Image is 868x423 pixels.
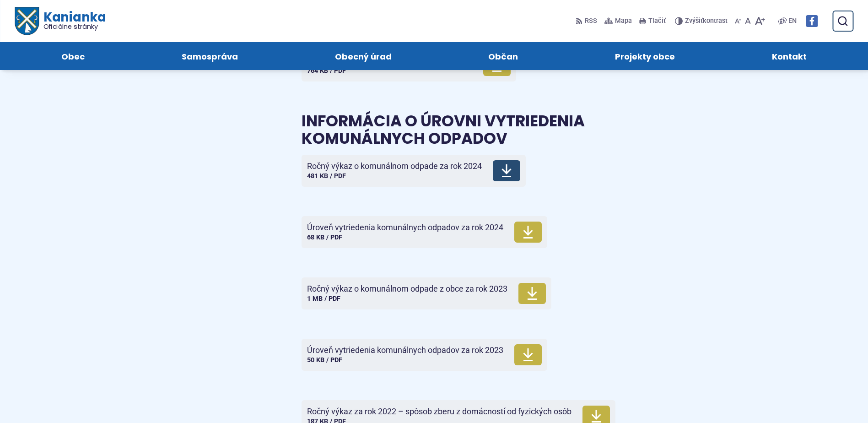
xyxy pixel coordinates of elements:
a: Samospráva [142,42,277,70]
a: Ročný výkaz o komunálnom odpade za rok 2024481 KB / PDF [302,155,526,187]
a: Obecný úrad [296,42,431,70]
span: Kanianka [38,11,105,30]
span: Tlačiť [648,17,666,25]
span: Občan [488,42,518,70]
a: Ročný výkaz o komunálnom odpade z obce za rok 20231 MB / PDF [302,277,551,309]
span: Úroveň vytriedenia komunálnych odpadov za rok 2024 [307,223,503,232]
a: EN [787,16,798,27]
span: EN [788,16,797,27]
span: 764 KB / PDF [307,67,346,75]
span: 1 MB / PDF [307,295,340,303]
span: Zvýšiť [685,17,703,25]
button: Zväčšiť veľkosť písma [753,11,767,31]
span: Obecný úrad [335,42,392,70]
a: Mapa [603,11,634,31]
span: Oficiálne stránky [43,23,106,30]
img: Prejsť na Facebook stránku [806,15,818,27]
a: Úroveň vytriedenia komunálnych odpadov za rok 202350 KB / PDF [302,339,547,371]
span: Mapa [615,16,632,27]
a: Obec [22,42,124,70]
span: 68 KB / PDF [307,233,342,241]
span: Ročný výkaz za rok 2022 – spôsob zberu z domácností od fyzických osôb [307,407,571,416]
span: Obec [61,42,85,70]
a: Projekty obce [576,42,714,70]
img: Prejsť na domovskú stránku [15,7,38,35]
span: RSS [585,16,597,27]
a: Občan [449,42,558,70]
a: Logo Kanianka, prejsť na domovskú stránku. [15,7,106,35]
button: Tlačiť [637,11,668,31]
span: 481 KB / PDF [307,172,346,180]
span: kontrast [685,17,728,25]
button: Zmenšiť veľkosť písma [733,11,743,31]
span: Ročný výkaz o komunálnom odpade z obce za rok 2023 [307,284,507,293]
span: 50 KB / PDF [307,356,342,364]
a: Kontakt [733,42,846,70]
span: Kontakt [772,42,807,70]
a: Úroveň vytriedenia komunálnych odpadov za rok 202468 KB / PDF [302,216,547,248]
span: INFORMÁCIA O ÚROVNI VYTRIEDENIA KOMUNÁLNYCH ODPADOV [302,110,585,149]
button: Nastaviť pôvodnú veľkosť písma [743,11,753,31]
span: Úroveň vytriedenia komunálnych odpadov za rok 2023 [307,346,503,355]
span: Samospráva [182,42,238,70]
a: RSS [576,11,599,31]
span: Projekty obce [615,42,675,70]
span: Ročný výkaz o komunálnom odpade za rok 2024 [307,162,482,171]
button: Zvýšiťkontrast [675,11,729,31]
